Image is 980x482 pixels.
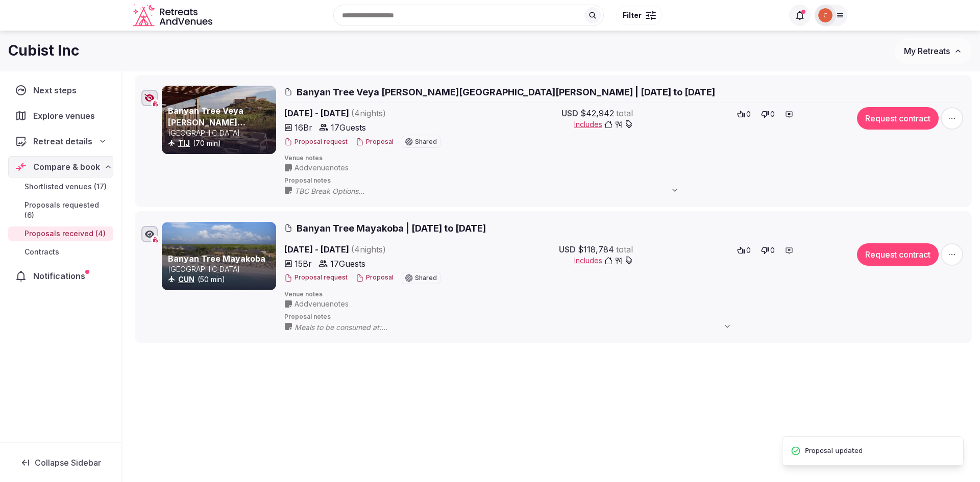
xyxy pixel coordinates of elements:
button: Proposal request [284,138,348,146]
span: Collapse Sidebar [35,458,101,468]
a: TIJ [178,139,190,147]
button: Request contract [857,107,939,130]
span: Add venue notes [295,163,349,173]
span: Banyan Tree Mayakoba | [DATE] to [DATE] [297,222,486,235]
span: 0 [770,109,775,119]
button: Request contract [857,243,939,266]
button: Collapse Sidebar [8,451,113,474]
a: Shortlisted venues (17) [8,180,113,194]
span: Notifications [33,270,89,282]
div: (70 min) [168,138,274,148]
span: Proposals requested (6) [24,200,109,220]
span: Filter [623,10,642,20]
span: total [616,243,633,256]
button: Proposal [356,273,394,282]
button: CUN [178,274,194,285]
span: 17 Guests [331,121,366,134]
img: Catalina [818,8,832,22]
span: Next steps [33,84,81,96]
p: [GEOGRAPHIC_DATA] [168,128,274,138]
span: total [616,107,633,119]
button: 0 [734,107,754,121]
span: USD [561,107,578,119]
span: 0 [770,245,775,256]
p: [GEOGRAPHIC_DATA] [168,264,274,274]
span: My Retreats [904,46,950,56]
a: Banyan Tree Veya [PERSON_NAME][GEOGRAPHIC_DATA][PERSON_NAME] [168,106,256,150]
a: Banyan Tree Mayakoba [168,253,265,264]
a: Contracts [8,245,113,259]
button: Filter [616,6,663,25]
span: 15 Br [295,258,312,270]
a: CUN [178,275,194,284]
span: 16 Br [295,121,312,134]
span: Proposal notes [284,313,965,321]
button: Includes [574,256,633,266]
button: TIJ [178,138,190,148]
span: Contracts [24,247,59,257]
span: Shared [415,139,437,145]
span: 0 [746,109,751,119]
span: Shortlisted venues (17) [24,182,107,192]
span: USD [559,243,576,256]
span: Banyan Tree Veya [PERSON_NAME][GEOGRAPHIC_DATA][PERSON_NAME] | [DATE] to [DATE] [297,86,715,98]
button: 0 [734,243,754,258]
span: Proposal updated [805,445,863,457]
span: 17 Guests [330,258,365,270]
a: Explore venues [8,105,113,126]
span: Proposals received (4) [24,229,106,239]
div: (50 min) [168,274,274,285]
span: Explore venues [33,110,99,122]
a: Proposals received (4) [8,226,113,241]
span: $118,784 [578,243,614,256]
button: Proposal request [284,273,348,282]
span: Shared [415,275,437,281]
span: $42,942 [580,107,614,119]
span: [DATE] - [DATE] [284,243,464,256]
span: Add venue notes [295,299,349,309]
button: 0 [758,243,778,258]
span: ( 4 night s ) [351,244,386,255]
svg: Retreats and Venues company logo [133,4,214,27]
a: Proposals requested (6) [8,198,113,222]
span: Compare & book [33,161,100,173]
span: Venue notes [284,154,965,163]
h1: Cubist Inc [8,41,79,61]
a: Notifications [8,265,113,287]
button: 0 [758,107,778,121]
span: Meals to be consumed at: • Breakfast: (1) One served at Oriente Restaurant from 7 am to 11 am or ... [295,322,742,333]
a: Visit the homepage [133,4,214,27]
span: Venue notes [284,290,965,299]
span: 0 [746,245,751,256]
button: My Retreats [894,38,972,64]
a: Next steps [8,80,113,101]
span: [DATE] - [DATE] [284,107,464,119]
span: Proposal notes [284,176,965,185]
span: TBC Break Options ** Amenities included - High- Speed Wireless internet connection - Bottled wate... [295,186,689,196]
span: Retreat details [33,135,92,147]
button: Proposal [356,138,394,146]
span: ( 4 night s ) [351,108,386,118]
button: Includes [574,119,633,130]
